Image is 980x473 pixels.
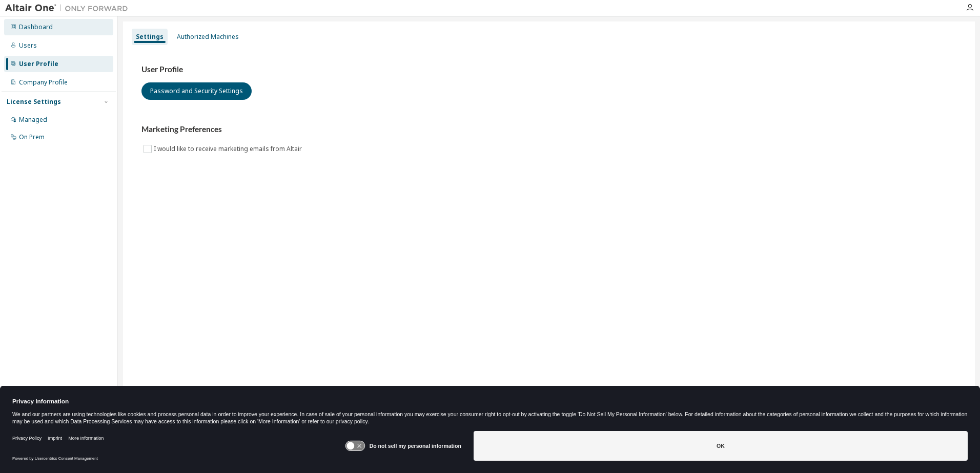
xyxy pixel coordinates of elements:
[19,60,58,68] div: User Profile
[141,64,956,75] h3: User Profile
[19,116,47,124] div: Managed
[19,78,68,87] div: Company Profile
[141,124,956,135] h3: Marketing Preferences
[141,82,252,100] button: Password and Security Settings
[154,143,304,155] label: I would like to receive marketing emails from Altair
[177,33,239,41] div: Authorized Machines
[19,23,53,31] div: Dashboard
[5,3,133,13] img: Altair One
[19,41,37,50] div: Users
[19,133,45,141] div: On Prem
[136,33,164,41] div: Settings
[7,98,61,106] div: License Settings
